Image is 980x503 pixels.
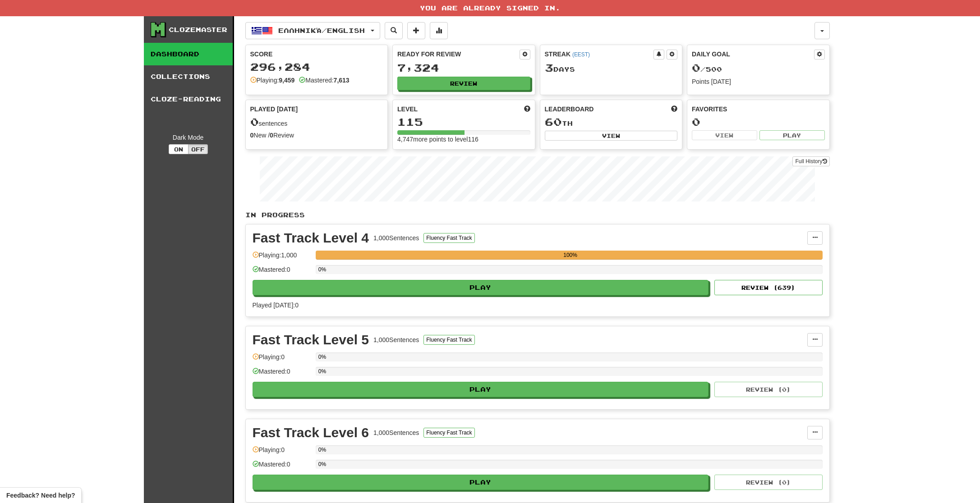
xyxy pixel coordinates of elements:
[430,22,448,39] button: More stats
[545,105,594,114] span: Leaderboard
[253,382,709,397] button: Play
[144,65,233,88] a: Collections
[545,115,562,128] span: 60
[253,231,369,245] div: Fast Track Level 4
[253,280,709,295] button: Play
[245,22,380,39] button: Ελληνικά/English
[250,132,254,139] strong: 0
[692,77,825,86] div: Points [DATE]
[6,491,75,500] span: Open feedback widget
[692,50,814,59] div: Daily Goal
[151,133,226,142] div: Dark Mode
[253,265,311,280] div: Mastered: 0
[407,22,425,39] button: Add sentence to collection
[253,352,311,367] div: Playing: 0
[423,428,474,438] button: Fluency Fast Track
[250,61,383,73] div: 296,284
[423,335,474,345] button: Fluency Fast Track
[692,130,757,140] button: View
[714,382,823,397] button: Review (0)
[692,105,825,114] div: Favorites
[334,77,350,84] strong: 7,613
[692,61,700,74] span: 0
[397,77,530,90] button: Review
[245,210,830,219] p: In Progress
[423,233,474,243] button: Fluency Fast Track
[792,156,829,166] a: Full History
[270,132,273,139] strong: 0
[692,116,825,128] div: 0
[759,130,825,140] button: Play
[253,460,311,475] div: Mastered: 0
[397,62,530,73] div: 7,324
[144,88,233,110] a: Cloze-Reading
[714,280,823,295] button: Review (639)
[250,105,298,114] span: Played [DATE]
[253,475,709,490] button: Play
[373,233,419,242] div: 1,000 Sentences
[250,131,383,140] div: New / Review
[144,43,233,65] a: Dashboard
[545,61,553,74] span: 3
[692,65,722,73] span: / 500
[397,50,520,59] div: Ready for Review
[318,251,823,260] div: 100%
[188,144,208,154] button: Off
[397,116,530,128] div: 115
[253,302,299,309] span: Played [DATE]: 0
[373,428,419,437] div: 1,000 Sentences
[278,27,365,34] span: Ελληνικά / English
[169,144,189,154] button: On
[253,445,311,460] div: Playing: 0
[545,62,678,74] div: Day s
[299,76,349,85] div: Mastered:
[545,50,654,59] div: Streak
[279,77,294,84] strong: 9,459
[671,105,677,114] span: This week in points, UTC
[253,251,311,265] div: Playing: 1,000
[545,116,678,128] div: th
[253,367,311,382] div: Mastered: 0
[397,135,530,144] div: 4,747 more points to level 116
[373,335,419,344] div: 1,000 Sentences
[397,105,418,114] span: Level
[250,116,383,128] div: sentences
[169,25,227,34] div: Clozemaster
[545,131,678,141] button: View
[572,51,590,58] a: (EEST)
[253,426,369,439] div: Fast Track Level 6
[250,76,295,85] div: Playing:
[385,22,403,39] button: Search sentences
[250,50,383,59] div: Score
[253,333,369,347] div: Fast Track Level 5
[250,115,259,128] span: 0
[714,475,823,490] button: Review (0)
[524,105,530,114] span: Score more points to level up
